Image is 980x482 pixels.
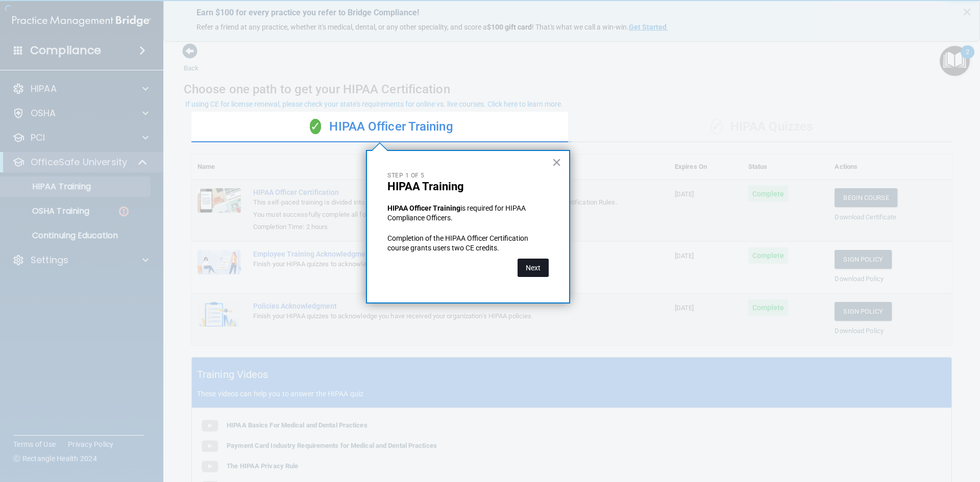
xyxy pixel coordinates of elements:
button: Next [518,259,549,277]
button: Close [552,154,561,170]
div: HIPAA Officer Training [191,112,572,142]
p: Completion of the HIPAA Officer Certification course grants users two CE credits. [387,234,549,253]
p: Step 1 of 5 [387,171,549,180]
p: HIPAA Training [387,180,549,193]
span: ✓ [310,119,321,134]
strong: HIPAA Officer Training [387,204,460,212]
